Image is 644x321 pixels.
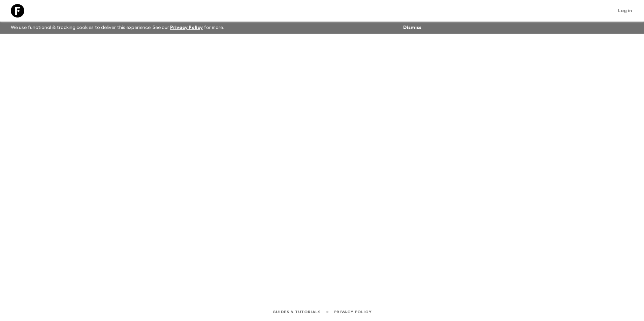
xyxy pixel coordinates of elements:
p: We use functional & tracking cookies to deliver this experience. See our for more. [8,22,227,34]
a: Privacy Policy [334,308,372,316]
a: Log in [614,6,636,15]
a: Privacy Policy [170,25,203,30]
button: Dismiss [401,23,423,32]
a: Guides & Tutorials [272,308,321,316]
